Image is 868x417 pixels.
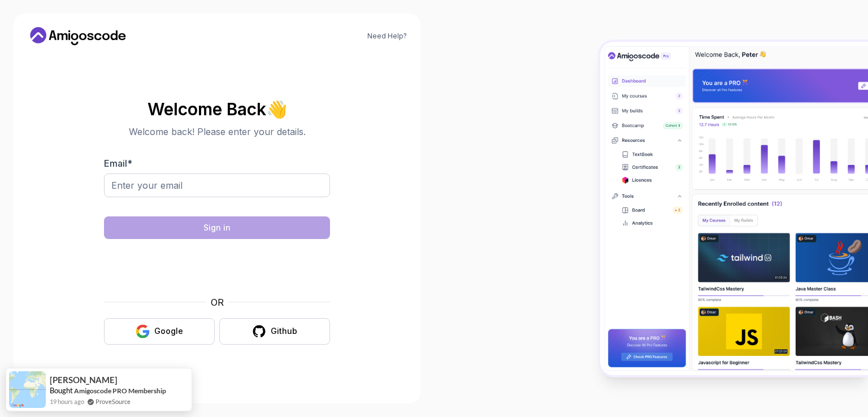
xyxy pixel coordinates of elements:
[104,125,330,138] p: Welcome back! Please enter your details.
[50,397,84,406] span: 19 hours ago
[219,318,330,345] button: Github
[211,296,224,309] p: OR
[367,32,407,41] a: Need Help?
[74,386,166,395] a: Amigoscode PRO Membership
[264,95,291,121] span: 👋
[600,42,868,375] img: Amigoscode Dashboard
[104,216,330,239] button: Sign in
[9,371,46,408] img: provesource social proof notification image
[96,397,131,406] a: ProveSource
[104,100,330,118] h2: Welcome Back
[50,375,118,385] span: [PERSON_NAME]
[203,222,231,233] div: Sign in
[104,158,132,169] label: Email *
[154,325,183,337] div: Google
[104,173,330,197] input: Enter your email
[132,246,302,289] iframe: Widget contenant une case à cocher pour le défi de sécurité hCaptcha
[27,27,129,45] a: Home link
[271,325,297,337] div: Github
[50,386,73,395] span: Bought
[104,318,215,345] button: Google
